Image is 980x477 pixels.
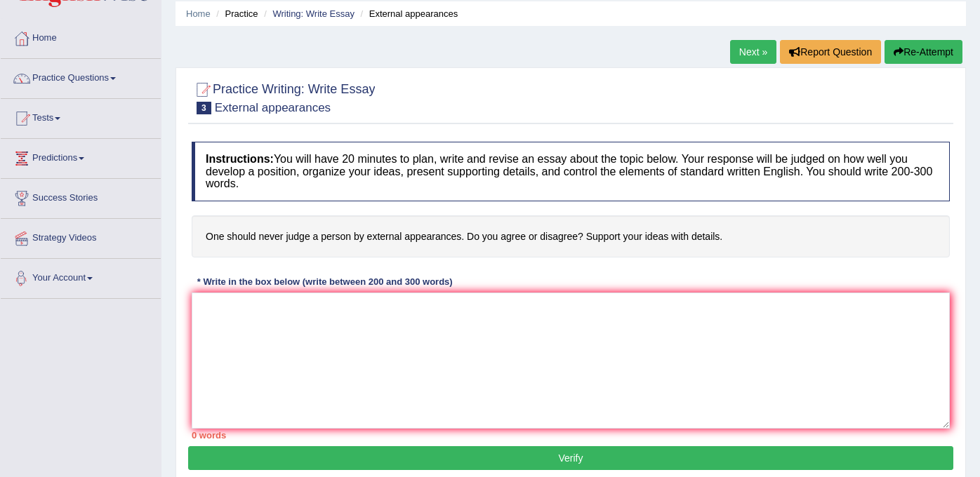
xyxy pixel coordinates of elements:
[1,179,161,214] a: Success Stories
[213,7,258,20] li: Practice
[885,40,962,64] button: Re-Attempt
[730,40,776,64] a: Next »
[215,101,331,114] small: External appearances
[186,8,211,19] a: Home
[192,79,375,114] h2: Practice Writing: Write Essay
[188,446,953,470] button: Verify
[1,259,161,294] a: Your Account
[192,429,950,442] div: 0 words
[780,40,881,64] button: Report Question
[272,8,355,19] a: Writing: Write Essay
[1,99,161,134] a: Tests
[197,102,211,114] span: 3
[357,7,458,20] li: External appearances
[1,139,161,174] a: Predictions
[192,275,458,288] div: * Write in the box below (write between 200 and 300 words)
[1,59,161,94] a: Practice Questions
[1,19,161,54] a: Home
[192,142,950,201] h4: You will have 20 minutes to plan, write and revise an essay about the topic below. Your response ...
[206,153,274,165] b: Instructions:
[192,215,950,258] h4: One should never judge a person by external appearances. Do you agree or disagree? Support your i...
[1,219,161,254] a: Strategy Videos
